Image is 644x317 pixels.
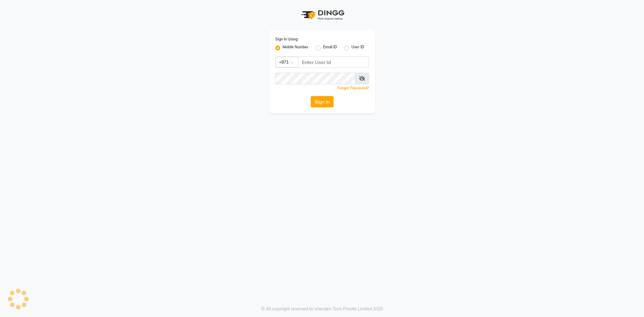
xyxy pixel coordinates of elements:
input: Username [275,73,355,84]
label: User ID [351,44,364,52]
img: logo1.svg [298,6,346,24]
label: Mobile Number [283,44,309,52]
label: Email ID [323,44,337,52]
a: Forgot Password? [338,86,369,90]
label: Sign In Using: [275,37,298,42]
input: Username [298,56,369,68]
button: Sign In [311,96,334,107]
